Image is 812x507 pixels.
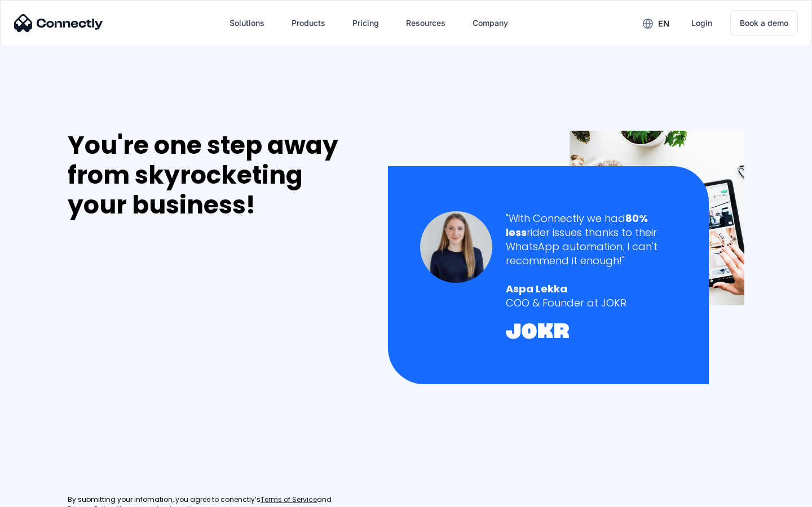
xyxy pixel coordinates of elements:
[14,14,103,32] img: Connectly Logo
[473,15,508,31] div: Company
[506,296,677,310] div: COO & Founder at JOKR
[23,487,68,503] ul: Language list
[658,16,669,32] div: en
[68,233,237,482] iframe: Form 0
[261,495,317,505] a: Terms of Service
[406,15,445,31] div: Resources
[730,10,798,36] a: Book a demo
[506,211,677,268] div: "With Connectly we had rider issues thanks to their WhatsApp automation. I can't recommend it eno...
[682,10,721,37] a: Login
[11,487,68,503] aside: Language selected: English
[68,131,364,220] div: You're one step away from skyrocketing your business!
[343,10,388,37] a: Pricing
[691,15,712,31] div: Login
[506,211,648,239] strong: 80% less
[230,15,264,31] div: Solutions
[506,282,567,296] strong: Aspa Lekka
[352,15,379,31] div: Pricing
[292,15,325,31] div: Products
